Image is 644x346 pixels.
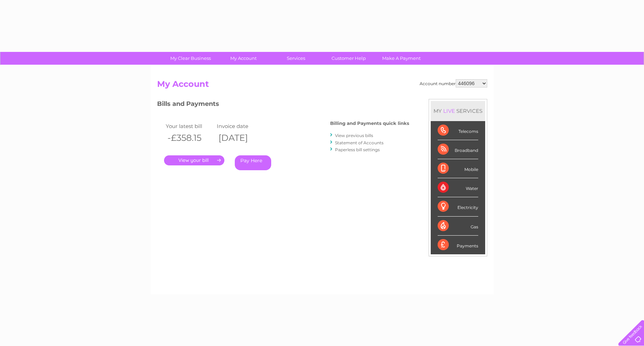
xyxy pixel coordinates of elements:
[157,99,409,111] h3: Bills and Payments
[438,197,478,216] div: Electricity
[164,155,224,165] a: .
[330,121,409,126] h4: Billing and Payments quick links
[215,121,266,131] td: Invoice date
[431,101,485,121] div: MY SERVICES
[157,79,487,92] h2: My Account
[438,178,478,197] div: Water
[438,236,478,254] div: Payments
[335,133,373,138] a: View previous bills
[438,159,478,178] div: Mobile
[164,131,215,145] th: -£358.15
[267,52,325,65] a: Services
[373,52,430,65] a: Make A Payment
[320,52,377,65] a: Customer Help
[235,155,271,170] a: Pay Here
[164,121,215,131] td: Your latest bill
[438,140,478,159] div: Broadband
[420,79,487,88] div: Account number
[442,108,456,114] div: LIVE
[438,121,478,140] div: Telecoms
[215,131,266,145] th: [DATE]
[335,140,384,145] a: Statement of Accounts
[438,217,478,236] div: Gas
[335,147,380,152] a: Paperless bill settings
[215,52,272,65] a: My Account
[162,52,219,65] a: My Clear Business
